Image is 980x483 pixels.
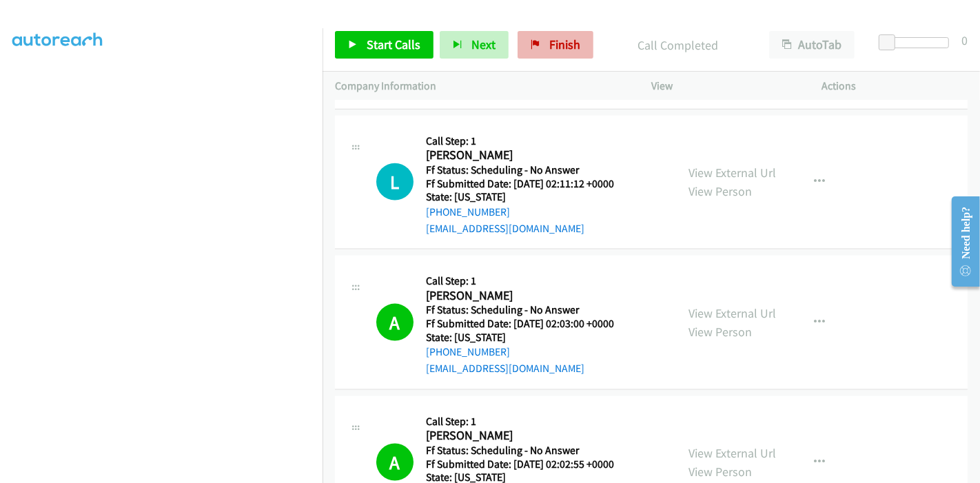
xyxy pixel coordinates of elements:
a: Finish [518,31,593,59]
a: View External Url [688,445,776,461]
a: View Person [688,183,752,199]
p: Actions [822,78,968,94]
a: View Person [688,324,752,340]
span: Finish [549,37,580,52]
p: Company Information [335,78,626,94]
h5: Ff Submitted Date: [DATE] 02:03:00 +0000 [426,317,614,331]
div: The call is yet to be attempted [376,163,414,201]
a: Start Calls [335,31,433,59]
span: Next [471,37,496,52]
span: Start Calls [367,37,420,52]
h5: Call Step: 1 [426,274,614,288]
h5: Call Step: 1 [426,134,614,148]
button: AutoTab [769,31,855,59]
iframe: Resource Center [941,187,980,296]
h2: [PERSON_NAME] [426,428,614,444]
h5: Ff Submitted Date: [DATE] 02:11:12 +0000 [426,177,614,191]
a: [EMAIL_ADDRESS][DOMAIN_NAME] [426,362,584,375]
a: View Person [688,464,752,480]
h5: Ff Status: Scheduling - No Answer [426,303,614,317]
a: [PHONE_NUMBER] [426,345,510,358]
div: 0 [961,31,968,50]
h2: [PERSON_NAME] [426,147,614,163]
h1: A [376,304,414,341]
h1: A [376,444,414,481]
h5: Ff Status: Scheduling - No Answer [426,163,614,177]
h5: Call Step: 1 [426,415,614,429]
h2: [PERSON_NAME] [426,288,614,304]
h5: State: [US_STATE] [426,190,614,204]
a: View External Url [688,165,776,181]
button: Next [440,31,509,59]
h5: Ff Status: Scheduling - No Answer [426,444,614,458]
p: Call Completed [612,36,744,54]
h5: State: [US_STATE] [426,331,614,345]
a: [PHONE_NUMBER] [426,205,510,218]
a: [EMAIL_ADDRESS][DOMAIN_NAME] [426,222,584,235]
h1: L [376,163,414,201]
a: View External Url [688,305,776,321]
p: View [651,78,797,94]
h5: Ff Submitted Date: [DATE] 02:02:55 +0000 [426,458,614,471]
